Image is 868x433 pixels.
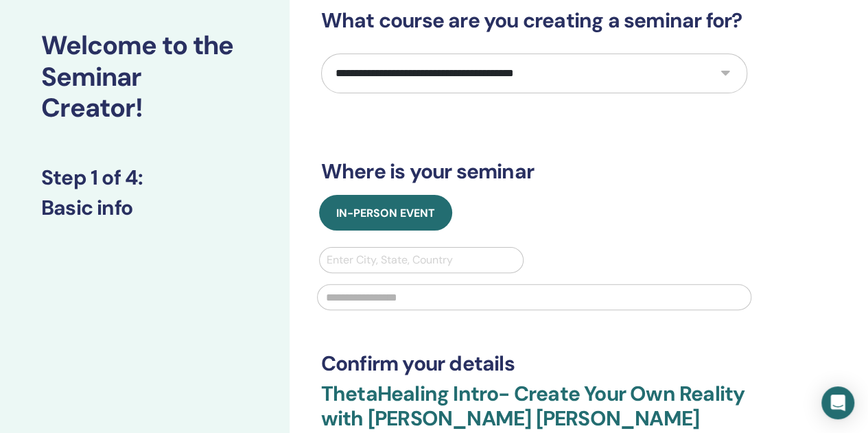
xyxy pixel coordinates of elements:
div: Open Intercom Messenger [821,386,854,419]
h2: Welcome to the Seminar Creator! [41,30,248,124]
span: In-Person Event [336,206,435,220]
h3: Confirm your details [321,351,747,376]
h3: Step 1 of 4 : [41,165,248,190]
h3: What course are you creating a seminar for? [321,8,747,33]
h3: Basic info [41,196,248,220]
button: In-Person Event [319,195,452,231]
h3: Where is your seminar [321,159,747,184]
